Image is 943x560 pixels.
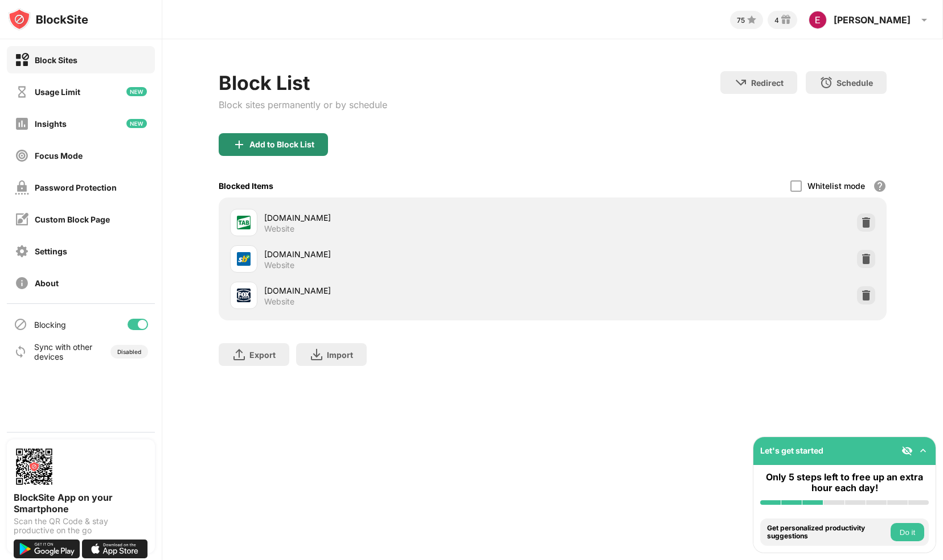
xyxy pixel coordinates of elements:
img: options-page-qr-code.png [14,446,55,487]
img: new-icon.svg [126,119,147,128]
div: Website [264,297,294,307]
div: Block sites permanently or by schedule [219,99,387,110]
div: BlockSite App on your Smartphone [14,492,148,514]
div: Focus Mode [35,151,83,160]
div: Settings [35,246,67,256]
div: Website [264,224,294,234]
img: insights-off.svg [15,117,29,131]
div: Only 5 steps left to free up an extra hour each day! [760,472,929,493]
div: Custom Block Page [35,215,110,224]
div: 75 [737,16,745,24]
img: new-icon.svg [126,87,147,96]
div: Get personalized productivity suggestions [767,524,888,541]
div: Export [249,350,276,360]
img: customize-block-page-off.svg [15,212,29,227]
div: Website [264,260,294,270]
div: Password Protection [35,183,117,192]
div: Block List [219,71,387,94]
img: favicons [237,216,251,229]
div: Import [327,350,353,360]
div: [DOMAIN_NAME] [264,212,552,224]
div: Scan the QR Code & stay productive on the go [14,517,148,535]
div: Blocking [34,320,66,330]
img: download-on-the-app-store.svg [82,540,148,558]
img: get-it-on-google-play.svg [14,540,80,558]
div: Sync with other devices [34,342,93,361]
img: points-small.svg [745,13,758,27]
div: 4 [774,16,779,24]
img: favicons [237,289,251,302]
div: Add to Block List [249,140,314,149]
div: Insights [35,119,67,129]
img: settings-off.svg [15,244,29,258]
div: [PERSON_NAME] [834,14,911,26]
div: Disabled [117,348,141,355]
div: Blocked Items [219,181,273,191]
div: [DOMAIN_NAME] [264,248,552,260]
img: time-usage-off.svg [15,85,29,99]
img: logo-blocksite.svg [8,8,88,31]
img: eye-not-visible.svg [901,445,913,456]
div: Schedule [837,78,873,88]
button: Do it [891,523,924,541]
div: Redirect [751,78,784,88]
div: Block Sites [35,55,77,65]
img: sync-icon.svg [14,345,27,359]
div: About [35,278,59,288]
div: Whitelist mode [807,181,865,191]
img: about-off.svg [15,276,29,290]
img: blocking-icon.svg [14,318,27,331]
div: Usage Limit [35,87,80,97]
div: Let's get started [760,446,823,455]
img: favicons [237,252,251,266]
img: block-on.svg [15,53,29,67]
img: focus-off.svg [15,149,29,163]
div: [DOMAIN_NAME] [264,285,552,297]
img: reward-small.svg [779,13,793,27]
img: omni-setup-toggle.svg [917,445,929,456]
img: password-protection-off.svg [15,180,29,195]
img: ACg8ocJ8mvj-jvzsOewJsReY7oN9yVN0B-69hYpe6r4Y8VQj7bTzzw=s96-c [809,11,827,29]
